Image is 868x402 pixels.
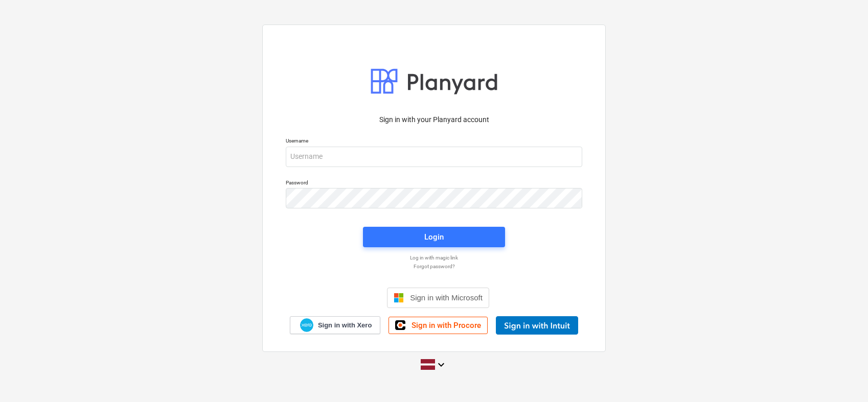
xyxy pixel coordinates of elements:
p: Sign in with your Planyard account [286,114,582,125]
input: Username [286,147,582,167]
p: Username [286,137,582,146]
img: Xero logo [300,318,313,332]
div: Login [424,230,444,244]
p: Password [286,179,582,188]
button: Login [363,227,505,247]
a: Sign in with Procore [389,317,488,334]
span: Sign in with Procore [412,321,481,330]
a: Sign in with Xero [290,316,381,334]
a: Log in with magic link [281,254,587,261]
i: keyboard_arrow_down [435,359,447,371]
a: Forgot password? [281,263,587,270]
span: Sign in with Microsoft [410,293,483,302]
span: Sign in with Xero [318,321,372,330]
img: Microsoft logo [394,293,404,303]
